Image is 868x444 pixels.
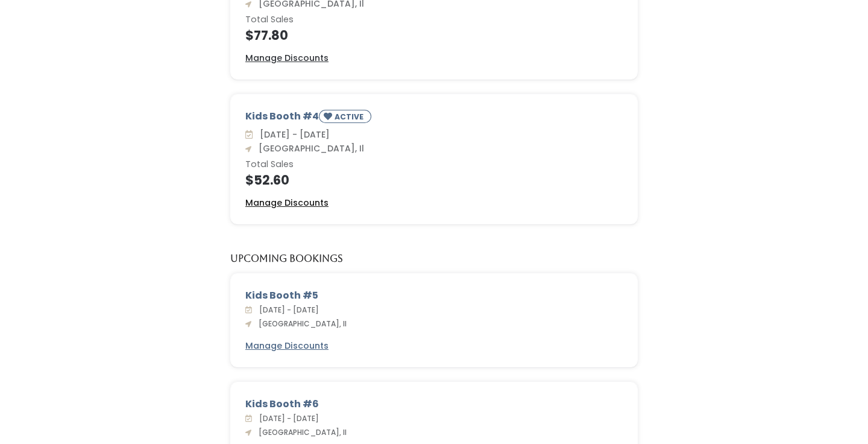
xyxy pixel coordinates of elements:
[254,413,319,423] span: [DATE] - [DATE]
[230,253,343,264] h5: Upcoming Bookings
[254,305,319,315] span: [DATE] - [DATE]
[245,173,623,187] h4: $52.60
[254,427,347,437] span: [GEOGRAPHIC_DATA], Il
[245,288,623,303] div: Kids Booth #5
[245,197,329,209] a: Manage Discounts
[245,28,623,42] h4: $77.80
[245,160,623,170] h6: Total Sales
[245,109,623,128] div: Kids Booth #4
[335,112,366,122] small: ACTIVE
[254,319,347,329] span: [GEOGRAPHIC_DATA], Il
[245,15,623,25] h6: Total Sales
[245,340,329,352] a: Manage Discounts
[245,197,329,209] u: Manage Discounts
[255,128,330,141] span: [DATE] - [DATE]
[245,397,623,411] div: Kids Booth #6
[245,52,329,64] u: Manage Discounts
[245,52,329,65] a: Manage Discounts
[254,142,364,154] span: [GEOGRAPHIC_DATA], Il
